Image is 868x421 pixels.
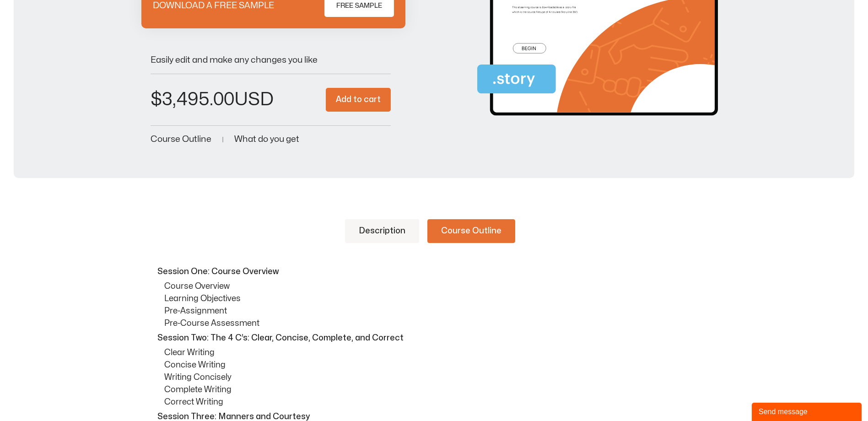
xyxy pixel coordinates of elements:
[164,280,718,292] p: Course Overview
[345,219,419,243] a: Description
[157,265,716,278] p: Session One: Course Overview
[164,305,718,317] p: Pre-Assignment
[164,292,718,305] p: Learning Objectives
[752,401,863,421] iframe: chat widget
[427,219,515,243] a: Course Outline
[151,91,162,108] span: $
[151,91,234,108] bdi: 3,495.00
[234,135,299,144] a: What do you get
[153,1,274,10] p: DOWNLOAD A FREE SAMPLE
[151,135,211,144] a: Course Outline
[326,88,391,112] button: Add to cart
[151,56,391,65] p: Easily edit and make any changes you like
[336,0,382,11] span: FREE SAMPLE
[164,359,718,371] p: Concise Writing
[164,346,718,359] p: Clear Writing
[164,371,718,383] p: Writing Concisely
[164,317,718,329] p: Pre-Course Assessment
[157,332,716,344] p: Session Two: The 4 C’s: Clear, Concise, Complete, and Correct
[164,396,718,408] p: Correct Writing
[164,383,718,396] p: Complete Writing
